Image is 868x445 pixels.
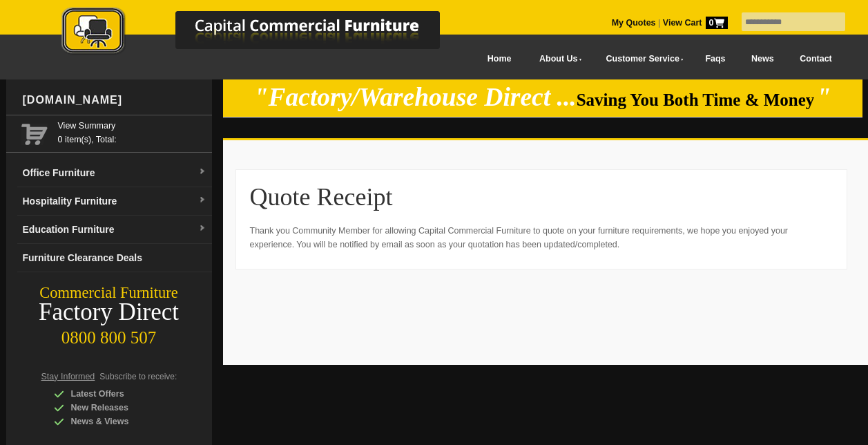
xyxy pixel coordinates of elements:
[198,225,206,233] img: dropdown
[54,401,185,415] div: New Releases
[6,283,212,303] div: Commercial Furniture
[250,224,833,252] p: Thank you Community Member for allowing Capital Commercial Furniture to quote on your furniture r...
[787,44,845,75] a: Contact
[663,18,728,28] strong: View Cart
[58,119,206,144] span: 0 item(s), Total:
[6,321,212,348] div: 0800 800 507
[660,18,727,28] a: View Cart0
[738,44,787,75] a: News
[612,18,656,28] a: My Quotes
[17,216,212,244] a: Education Furnituredropdown
[41,372,95,381] span: Stay Informed
[693,44,739,75] a: Faqs
[23,7,507,57] img: Capital Commercial Furniture Logo
[54,387,185,401] div: Latest Offers
[254,83,577,111] em: "Factory/Warehouse Direct ...
[17,187,212,216] a: Hospitality Furnituredropdown
[17,79,212,121] div: [DOMAIN_NAME]
[58,119,206,133] a: View Summary
[577,91,815,109] span: Saving You Both Time & Money
[17,244,212,272] a: Furniture Clearance Deals
[99,372,177,381] span: Subscribe to receive:
[6,303,212,322] div: Factory Direct
[817,83,831,111] em: "
[706,17,728,29] span: 0
[17,159,212,187] a: Office Furnituredropdown
[198,196,206,205] img: dropdown
[54,415,185,428] div: News & Views
[250,184,833,210] h1: Quote Receipt
[524,44,590,75] a: About Us
[23,7,507,61] a: Capital Commercial Furniture Logo
[590,44,692,75] a: Customer Service
[198,168,206,176] img: dropdown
